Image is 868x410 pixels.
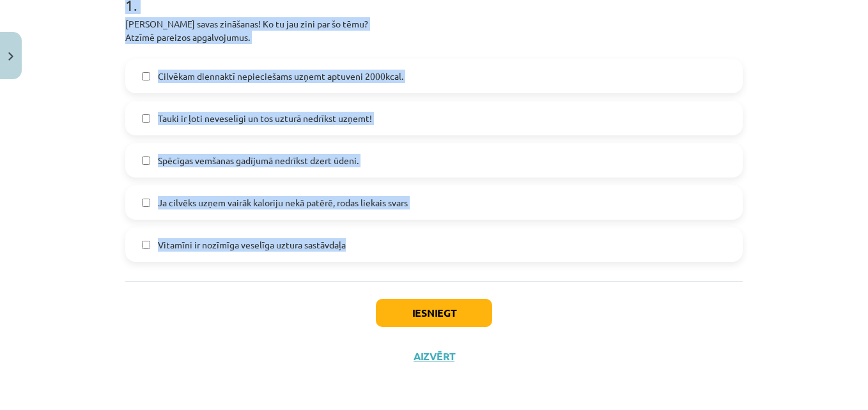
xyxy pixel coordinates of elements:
span: Tauki ir ļoti neveselīgi un tos uzturā nedrīkst uzņemt! [158,112,372,125]
span: Cilvēkam diennaktī nepieciešams uzņemt aptuveni 2000kcal. [158,70,403,83]
input: Vitamīni ir nozīmīga veselīga uztura sastāvdaļa [142,241,150,249]
input: Tauki ir ļoti neveselīgi un tos uzturā nedrīkst uzņemt! [142,114,150,123]
button: Iesniegt [376,299,492,327]
span: Spēcīgas vemšanas gadījumā nedrīkst dzert ūdeni. [158,154,359,167]
p: [PERSON_NAME] savas zināšanas! Ko tu jau zini par šo tēmu? Atzīmē pareizos apgalvojumus. [125,17,743,44]
input: Cilvēkam diennaktī nepieciešams uzņemt aptuveni 2000kcal. [142,72,150,80]
img: icon-close-lesson-0947bae3869378f0d4975bcd49f059093ad1ed9edebbc8119c70593378902aed.svg [8,52,13,61]
button: Aizvērt [410,350,458,363]
span: Ja cilvēks uzņem vairāk kaloriju nekā patērē, rodas liekais svars [158,196,408,209]
span: Vitamīni ir nozīmīga veselīga uztura sastāvdaļa [158,238,346,252]
input: Spēcīgas vemšanas gadījumā nedrīkst dzert ūdeni. [142,156,150,165]
input: Ja cilvēks uzņem vairāk kaloriju nekā patērē, rodas liekais svars [142,199,150,207]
